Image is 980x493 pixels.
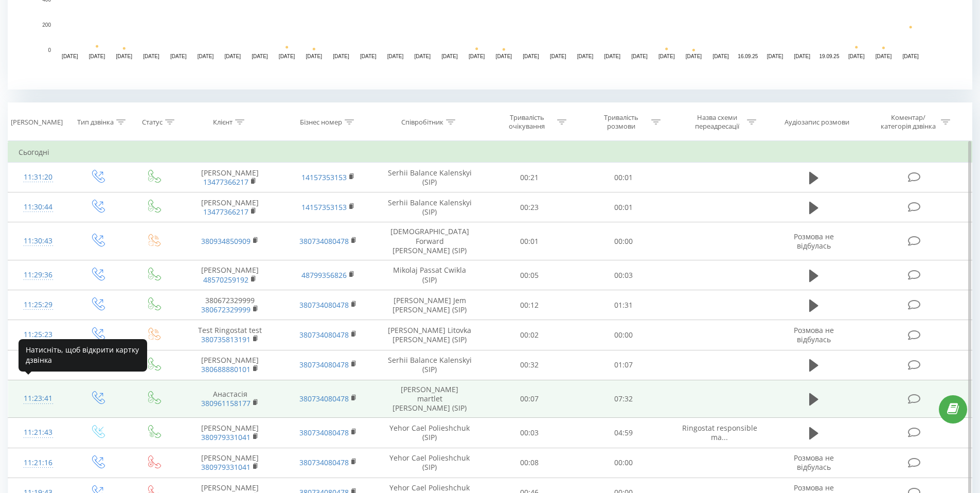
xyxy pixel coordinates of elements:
[483,448,577,478] td: 00:08
[377,192,483,222] td: Serhii Balance Kalenskyi (SIP)
[848,54,865,59] text: [DATE]
[279,54,295,59] text: [DATE]
[483,350,577,380] td: 00:32
[377,380,483,418] td: [PERSON_NAME] martlet [PERSON_NAME] (SIP)
[201,364,251,374] a: 380688880101
[19,265,58,285] div: 11:29:36
[181,192,279,222] td: [PERSON_NAME]
[142,118,163,127] div: Статус
[469,54,485,59] text: [DATE]
[19,325,58,345] div: 11:25:23
[577,222,671,260] td: 00:00
[19,197,58,217] div: 11:30:44
[201,334,251,344] a: 380735813191
[414,54,431,59] text: [DATE]
[577,350,671,380] td: 01:07
[42,22,51,28] text: 200
[299,360,349,369] a: 380734080478
[604,54,620,59] text: [DATE]
[299,300,349,310] a: 380734080478
[181,320,279,350] td: Test Ringostat test
[299,394,349,403] a: 380734080478
[577,448,671,478] td: 00:00
[819,54,840,59] text: 19.09.25
[794,232,834,251] span: Розмова не відбулась
[306,54,323,59] text: [DATE]
[496,54,512,59] text: [DATE]
[483,320,577,350] td: 00:02
[483,260,577,290] td: 00:05
[785,118,849,127] div: Аудіозапис розмови
[19,453,58,473] div: 11:21:16
[19,231,58,251] div: 11:30:43
[577,290,671,320] td: 01:31
[387,54,404,59] text: [DATE]
[794,453,834,472] span: Розмова не відбулась
[483,290,577,320] td: 00:12
[77,118,114,127] div: Тип дзвінка
[19,422,58,443] div: 11:21:43
[116,54,133,59] text: [DATE]
[8,142,972,163] td: Сьогодні
[252,54,268,59] text: [DATE]
[203,177,248,187] a: 13477366217
[631,54,648,59] text: [DATE]
[876,54,892,59] text: [DATE]
[377,163,483,192] td: Serhii Balance Kalenskyi (SIP)
[377,448,483,478] td: Yehor Cael Polieshchuk (SIP)
[143,54,159,59] text: [DATE]
[767,54,783,59] text: [DATE]
[377,290,483,320] td: [PERSON_NAME] Jem [PERSON_NAME] (SIP)
[224,54,241,59] text: [DATE]
[550,54,566,59] text: [DATE]
[203,275,248,285] a: 48570259192
[301,270,347,280] a: 48799356826
[300,118,342,127] div: Бізнес номер
[299,236,349,246] a: 380734080478
[333,54,349,59] text: [DATE]
[198,54,214,59] text: [DATE]
[712,54,729,59] text: [DATE]
[377,350,483,380] td: Serhii Balance Kalenskyi (SIP)
[483,163,577,192] td: 00:21
[48,47,51,53] text: 0
[19,295,58,315] div: 11:25:29
[19,389,58,409] div: 11:23:41
[181,260,279,290] td: [PERSON_NAME]
[301,172,347,182] a: 14157353153
[301,202,347,212] a: 14157353153
[686,54,702,59] text: [DATE]
[577,192,671,222] td: 00:01
[794,54,811,59] text: [DATE]
[523,54,539,59] text: [DATE]
[181,163,279,192] td: [PERSON_NAME]
[483,192,577,222] td: 00:23
[181,448,279,478] td: [PERSON_NAME]
[89,54,105,59] text: [DATE]
[181,290,279,320] td: 380672329999
[401,118,443,127] div: Співробітник
[577,163,671,192] td: 00:01
[19,167,58,187] div: 11:31:20
[201,236,251,246] a: 380934850909
[658,54,675,59] text: [DATE]
[577,260,671,290] td: 00:03
[483,418,577,448] td: 00:03
[11,118,63,127] div: [PERSON_NAME]
[577,320,671,350] td: 00:00
[878,113,938,131] div: Коментар/категорія дзвінка
[483,380,577,418] td: 00:07
[299,428,349,437] a: 380734080478
[19,339,147,372] div: Натисніть, щоб відкрити картку дзвінка
[213,118,233,127] div: Клієнт
[377,222,483,260] td: [DEMOGRAPHIC_DATA] Forward [PERSON_NAME] (SIP)
[62,54,78,59] text: [DATE]
[689,113,744,131] div: Назва схеми переадресації
[201,305,251,314] a: 380672329999
[577,54,594,59] text: [DATE]
[377,418,483,448] td: Yehor Cael Polieshchuk (SIP)
[181,350,279,380] td: [PERSON_NAME]
[902,54,919,59] text: [DATE]
[577,380,671,418] td: 07:32
[483,222,577,260] td: 00:01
